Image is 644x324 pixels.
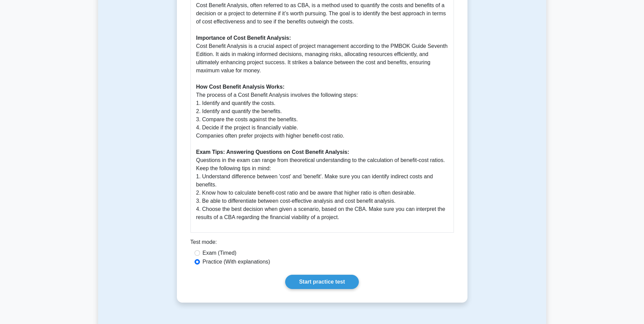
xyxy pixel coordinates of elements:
label: Exam (Timed) [203,249,237,257]
b: How Cost Benefit Analysis Works: [196,84,285,90]
a: Start practice test [285,275,359,289]
b: Exam Tips: Answering Questions on Cost Benefit Analysis: [196,149,349,155]
label: Practice (With explanations) [203,258,270,266]
div: Test mode: [190,238,454,249]
b: Importance of Cost Benefit Analysis: [196,35,291,41]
